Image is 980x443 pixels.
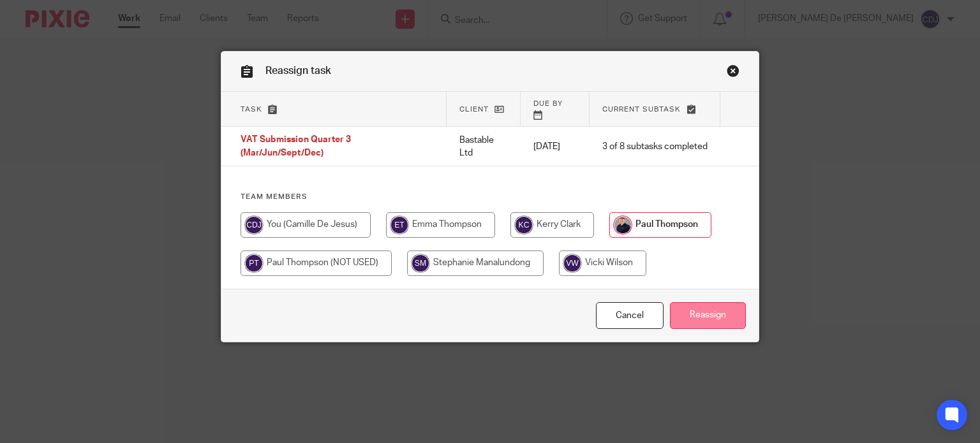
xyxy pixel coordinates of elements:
[265,66,331,76] span: Reassign task
[241,106,262,113] span: Task
[602,106,681,113] span: Current subtask
[670,302,746,330] input: Reassign
[459,134,507,160] p: Bastable Ltd
[241,136,351,158] span: VAT Submission Quarter 3 (Mar/Jun/Sept/Dec)
[533,100,563,107] span: Due by
[533,140,577,153] p: [DATE]
[590,127,720,166] td: 3 of 8 subtasks completed
[241,192,740,202] h4: Team members
[596,302,664,330] a: Close this dialog window
[459,106,489,113] span: Client
[727,64,739,82] a: Close this dialog window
